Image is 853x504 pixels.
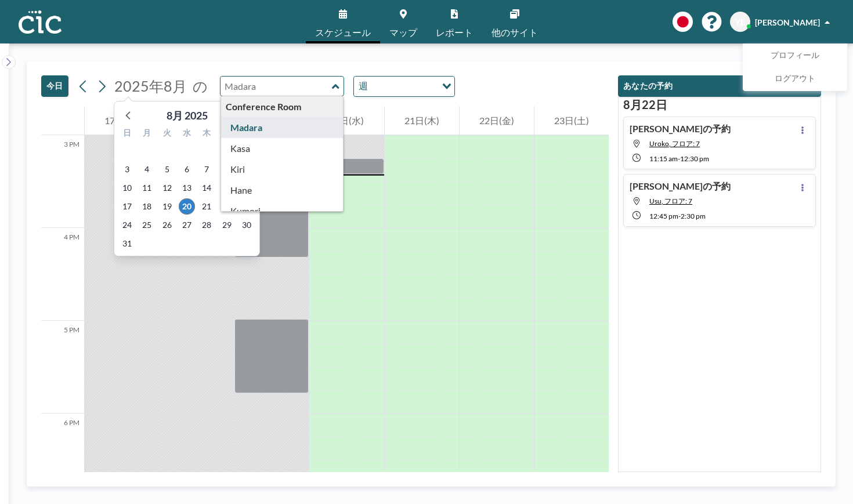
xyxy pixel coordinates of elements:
[41,75,68,97] button: 今日
[389,28,417,37] span: マップ
[678,154,680,163] span: -
[221,201,344,222] div: Kumori
[436,28,473,37] span: レポート
[356,79,370,94] span: 週
[221,117,344,138] div: Madara
[681,212,706,220] span: 2:30 PM
[221,77,332,96] input: Madara
[371,79,435,94] input: Search for option
[41,321,84,414] div: 5 PM
[309,106,384,135] div: 20日(水)
[221,138,344,159] div: Kasa
[315,28,371,37] span: スケジュール
[649,154,678,163] span: 11:15 AM
[618,75,821,97] button: あなたの予約
[680,154,709,163] span: 12:30 PM
[649,212,678,220] span: 12:45 PM
[221,180,344,201] div: Hane
[775,73,815,85] span: ログアウト
[649,197,692,205] span: Usu, フロア: 7
[735,17,745,27] span: YE
[193,77,208,95] span: の
[491,28,538,37] span: 他のサイト
[19,10,62,34] img: organization-logo
[85,106,159,135] div: 17日(日)
[743,67,847,90] a: ログアウト
[41,228,84,321] div: 4 PM
[221,159,344,180] div: Kiri
[678,212,681,220] span: -
[743,44,847,67] a: プロフィール
[630,123,731,135] h4: [PERSON_NAME]の予約
[623,97,816,112] h3: 8月22日
[114,77,187,95] span: 2025年8月
[755,17,820,27] span: [PERSON_NAME]
[221,96,344,117] div: Conference Room
[649,139,700,148] span: Uroko, フロア: 7
[354,77,454,96] div: Search for option
[460,106,534,135] div: 22日(金)
[534,106,609,135] div: 23日(土)
[385,106,459,135] div: 21日(木)
[630,180,731,192] h4: [PERSON_NAME]の予約
[771,50,819,61] span: プロフィール
[41,135,84,228] div: 3 PM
